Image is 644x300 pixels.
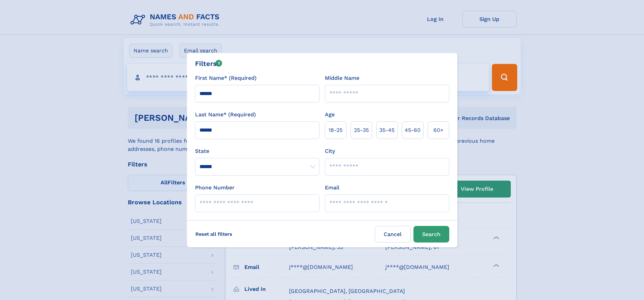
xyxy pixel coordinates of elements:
label: Last Name* (Required) [195,111,256,119]
label: First Name* (Required) [195,74,257,82]
label: Age [325,111,335,119]
label: Reset all filters [191,226,237,242]
span: 25‑35 [354,126,369,134]
label: City [325,147,335,155]
label: Email [325,184,339,192]
label: Phone Number [195,184,235,192]
span: 60+ [433,126,444,134]
div: Filters [195,59,222,69]
label: Middle Name [325,74,359,82]
button: Search [413,226,449,243]
span: 35‑45 [379,126,395,134]
label: State [195,147,319,155]
label: Cancel [375,226,411,243]
span: 45‑60 [405,126,421,134]
span: 18‑25 [329,126,342,134]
